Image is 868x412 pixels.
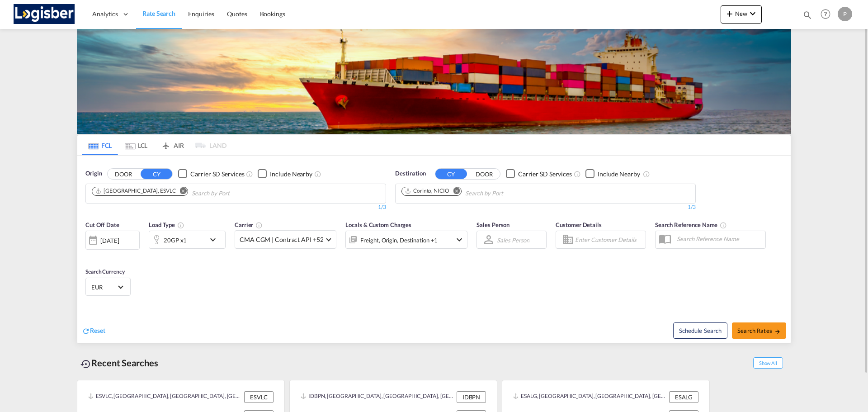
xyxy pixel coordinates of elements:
[80,359,91,369] md-icon: icon-backup-restore
[90,327,105,334] span: Reset
[77,29,791,134] img: LCL+%26+FCL+BACKGROUND.png
[818,6,833,22] span: Help
[85,221,119,228] span: Cut Off Date
[177,222,184,229] md-icon: icon-information-outline
[160,140,171,147] md-icon: icon-airplane
[518,170,572,179] div: Carrier SD Services
[118,135,154,155] md-tab-item: LCL
[513,391,667,403] div: ESALG, Algeciras, Spain, Southern Europe, Europe
[174,187,188,196] button: Remove
[496,233,530,246] md-select: Sales Person
[724,10,758,17] span: New
[108,169,139,179] button: DOOR
[85,169,102,178] span: Origin
[192,186,278,201] input: Chips input.
[448,187,461,196] button: Remove
[506,169,572,179] md-checkbox: Checkbox No Ink
[260,10,285,18] span: Bookings
[655,221,727,228] span: Search Reference Name
[574,170,581,178] md-icon: Unchecked: Search for CY (Container Yard) services for all selected carriers.Checked : Search for...
[395,169,426,178] span: Destination
[149,221,184,228] span: Load Type
[669,391,698,403] div: ESALG
[314,170,321,178] md-icon: Unchecked: Ignores neighbouring ports when fetching rates.Checked : Includes neighbouring ports w...
[345,231,467,249] div: Freight Origin Destination Factory Stuffingicon-chevron-down
[818,6,838,23] div: Help
[258,169,312,179] md-checkbox: Checkbox No Ink
[95,187,176,195] div: Valencia, ESVLC
[405,187,451,195] div: Press delete to remove this chip.
[405,187,449,195] div: Corinto, NICIO
[85,204,386,211] div: 1/3
[88,391,242,403] div: ESVLC, Valencia, Spain, Southern Europe, Europe
[85,231,140,250] div: [DATE]
[737,327,781,334] span: Search Rates
[82,135,226,155] md-pagination-wrapper: Use the left and right arrow keys to navigate between tabs
[255,222,263,229] md-icon: The selected Trucker/Carrierwill be displayed in the rate results If the rates are from another f...
[90,280,126,294] md-select: Select Currency: € EUREuro
[246,170,253,178] md-icon: Unchecked: Search for CY (Container Yard) services for all selected carriers.Checked : Search for...
[598,170,640,179] div: Include Nearby
[400,184,555,201] md-chips-wrap: Chips container. Use arrow keys to select chips.
[345,221,411,228] span: Locals & Custom Charges
[188,10,214,18] span: Enquiries
[90,184,281,201] md-chips-wrap: Chips container. Use arrow keys to select chips.
[643,170,650,178] md-icon: Unchecked: Ignores neighbouring ports when fetching rates.Checked : Includes neighbouring ports w...
[240,235,323,244] span: CMA CGM | Contract API +52
[575,233,643,246] input: Enter Customer Details
[747,8,758,19] md-icon: icon-chevron-down
[802,10,812,24] div: icon-magnify
[85,268,125,275] span: Search Currency
[270,170,312,179] div: Include Nearby
[95,187,178,195] div: Press delete to remove this chip.
[85,249,92,261] md-datepicker: Select
[720,222,727,229] md-icon: Your search will be saved by the below given name
[465,186,551,201] input: Chips input.
[724,8,735,19] md-icon: icon-plus 400-fg
[92,9,118,19] span: Analytics
[721,5,762,24] button: icon-plus 400-fgNewicon-chevron-down
[77,156,791,343] div: OriginDOOR CY Checkbox No InkUnchecked: Search for CY (Container Yard) services for all selected ...
[149,231,226,249] div: 20GP x1icon-chevron-down
[556,221,601,228] span: Customer Details
[91,283,117,291] span: EUR
[673,322,727,339] button: Note: By default Schedule search will only considerorigin ports, destination ports and cut off da...
[235,221,263,228] span: Carrier
[774,328,781,335] md-icon: icon-arrow-right
[360,234,438,246] div: Freight Origin Destination Factory Stuffing
[100,237,119,245] div: [DATE]
[154,135,190,155] md-tab-item: AIR
[838,7,852,21] div: P
[244,391,274,403] div: ESVLC
[672,232,765,246] input: Search Reference Name
[395,204,696,211] div: 1/3
[142,9,175,17] span: Rate Search
[164,234,187,246] div: 20GP x1
[454,234,465,245] md-icon: icon-chevron-down
[802,10,812,20] md-icon: icon-magnify
[190,170,244,179] div: Carrier SD Services
[82,327,90,335] md-icon: icon-refresh
[82,135,118,155] md-tab-item: FCL
[178,169,244,179] md-checkbox: Checkbox No Ink
[468,169,500,179] button: DOOR
[227,10,247,18] span: Quotes
[77,353,162,373] div: Recent Searches
[208,234,223,245] md-icon: icon-chevron-down
[753,357,783,369] span: Show All
[301,391,454,403] div: IDBPN, Balikpapan, Indonesia, South East Asia, Asia Pacific
[141,169,172,179] button: CY
[14,4,75,24] img: d7a75e507efd11eebffa5922d020a472.png
[457,391,486,403] div: IDBPN
[82,326,105,336] div: icon-refreshReset
[585,169,640,179] md-checkbox: Checkbox No Ink
[476,221,509,228] span: Sales Person
[732,322,786,339] button: Search Ratesicon-arrow-right
[435,169,467,179] button: CY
